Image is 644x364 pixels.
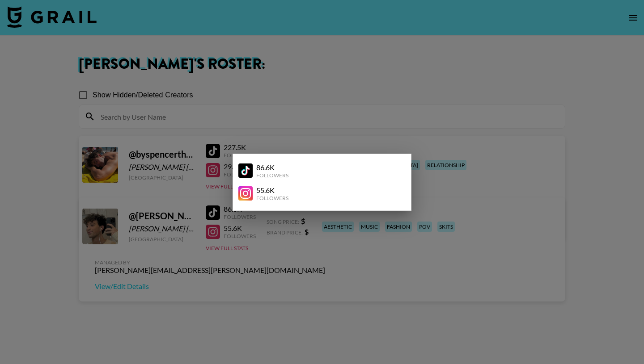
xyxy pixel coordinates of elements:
div: Followers [256,195,288,201]
div: 86.6K [256,163,288,172]
img: YouTube [238,163,253,178]
div: 55.6K [256,186,288,195]
img: YouTube [238,186,253,201]
div: Followers [256,172,288,179]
